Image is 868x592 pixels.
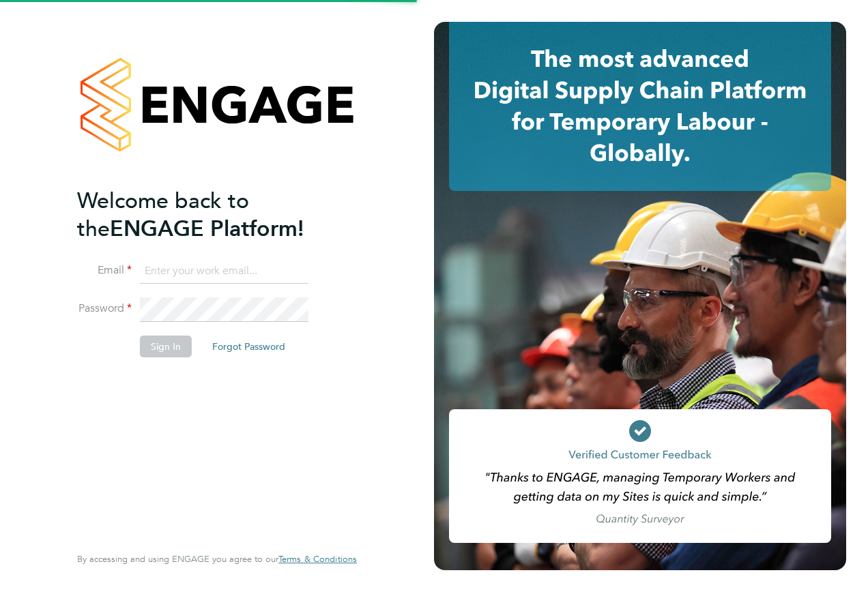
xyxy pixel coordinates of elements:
span: By accessing and using ENGAGE you agree to our [77,553,357,565]
button: Forgot Password [201,336,296,357]
button: Sign In [140,336,192,357]
h2: ENGAGE Platform! [77,187,343,243]
span: Terms & Conditions [278,553,357,565]
label: Password [77,301,132,316]
span: Welcome back to the [77,188,249,242]
input: Enter your work email... [140,259,308,284]
a: Terms & Conditions [278,554,357,565]
label: Email [77,263,132,278]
